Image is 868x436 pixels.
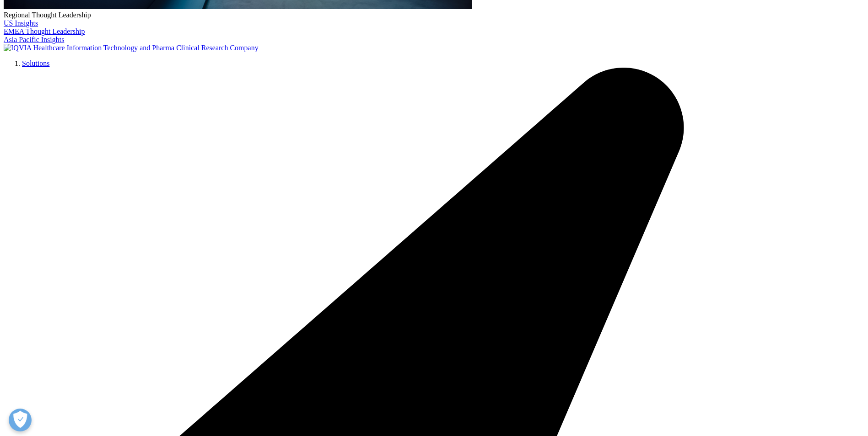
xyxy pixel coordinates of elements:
a: Asia Pacific Insights [4,36,64,43]
img: IQVIA Healthcare Information Technology and Pharma Clinical Research Company [4,44,259,52]
a: EMEA Thought Leadership [4,27,85,35]
div: Regional Thought Leadership [4,11,864,19]
a: Solutions [22,59,49,67]
button: Open Preferences [9,409,32,431]
a: US Insights [4,19,38,27]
